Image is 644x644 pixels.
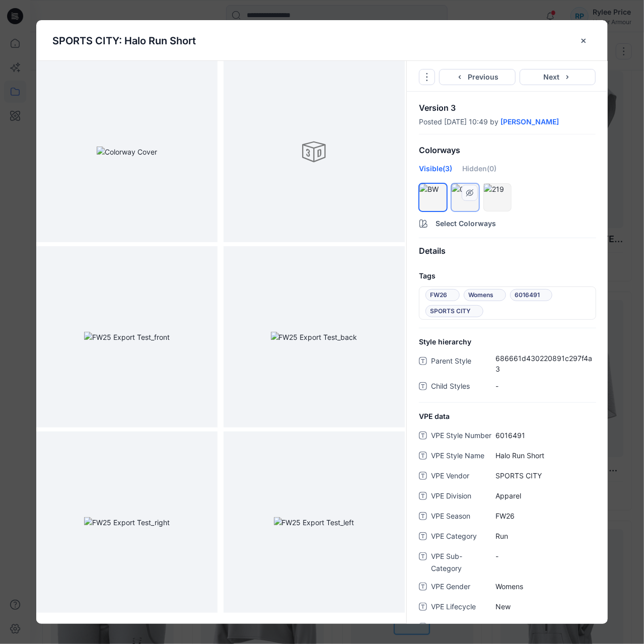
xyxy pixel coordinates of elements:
span: SPORTS CITY [495,470,596,481]
button: Select Colorways [407,213,608,230]
span: Apparel-Run-Womens & Girls [495,621,596,632]
span: Style hierarchy [419,336,471,347]
span: VPE Gender [431,581,491,595]
span: Child Styles [431,380,491,394]
span: - [495,381,596,391]
span: VPE Style Number [431,430,491,444]
button: hide/show colorway [462,185,478,201]
div: Colorways [407,137,608,163]
div: hide/show colorway219 [483,183,512,211]
span: VPE Lifecycle [431,601,491,615]
div: Details [407,238,608,264]
img: FW25 Export Test_back [271,332,357,342]
span: Run [495,531,596,541]
img: FW25 Export Test_left [274,517,354,528]
span: SPORTS CITY [430,305,479,317]
span: 6016491 [515,289,548,301]
div: hide/show colorwayBW [419,183,447,211]
span: FW26 [430,289,455,301]
h4: Tags [407,272,608,280]
span: VPE Sub-Category [431,550,491,575]
span: Womens [495,581,596,592]
button: Options [419,69,435,85]
span: VPE data [419,411,450,421]
div: Posted [DATE] 10:49 by [419,118,596,126]
button: Previous [439,69,516,85]
p: SPORTS CITY: Halo Run Short [52,33,196,48]
img: Colorway Cover [97,147,157,157]
p: Version 3 [419,104,596,112]
img: FW25 Export Test_right [84,517,170,528]
button: close-btn [576,33,592,49]
div: hide/show colorway008 [451,183,479,211]
img: FW25 Export Test_front [84,332,170,342]
button: Next [520,69,596,85]
span: New [495,601,596,612]
span: VPE Season [431,510,491,524]
span: Halo Run Short [495,450,596,461]
span: VPE Division [431,490,491,504]
span: FW26 [495,511,596,521]
span: VPE Style Name [431,450,491,464]
span: Parent Style [431,355,491,374]
span: Womens [468,289,502,301]
span: VPE Vendor [431,470,491,484]
span: 686661d430220891c297f4a3 [495,353,596,374]
span: Apparel [495,490,596,501]
a: [PERSON_NAME] [500,118,559,126]
span: - [495,551,596,561]
span: VPE Category [431,530,491,544]
div: Visible (3) [419,163,452,181]
div: Hidden (0) [462,163,496,181]
span: 6016491 [495,430,596,441]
